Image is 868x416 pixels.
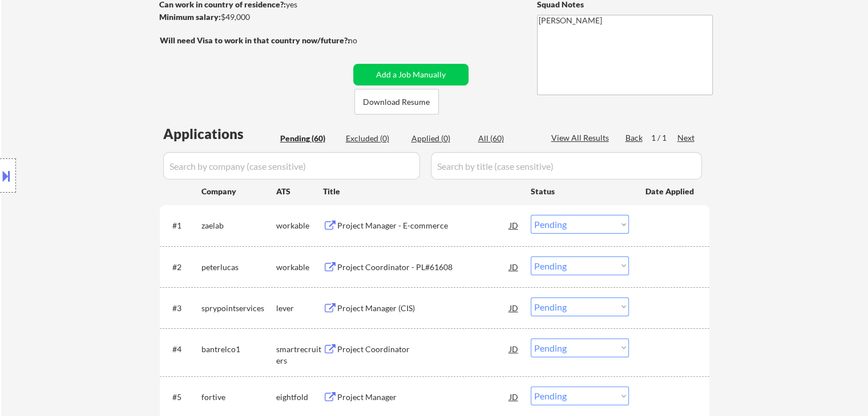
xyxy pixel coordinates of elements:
[337,262,510,273] div: Project Coordinator - PL#61608
[163,152,420,180] input: Search by company (case sensitive)
[337,391,510,403] div: Project Manager
[276,220,323,231] div: workable
[551,132,612,144] div: View All Results
[201,186,276,197] div: Company
[159,12,221,22] strong: Minimum salary:
[508,215,520,235] div: JD
[625,132,644,144] div: Back
[346,133,403,144] div: Excluded (0)
[201,391,276,403] div: fortive
[276,344,323,366] div: smartrecruiters
[508,256,520,277] div: JD
[280,133,337,144] div: Pending (60)
[411,133,469,144] div: Applied (0)
[337,344,510,355] div: Project Coordinator
[651,132,677,144] div: 1 / 1
[276,303,323,314] div: lever
[431,152,702,180] input: Search by title (case sensitive)
[201,303,276,314] div: sprypointservices
[354,89,439,115] button: Download Resume
[160,35,350,45] strong: Will need Visa to work in that country now/future?:
[276,262,323,273] div: workable
[276,391,323,403] div: eightfold
[508,338,520,359] div: JD
[508,386,520,407] div: JD
[276,186,323,197] div: ATS
[531,181,629,201] div: Status
[348,35,381,46] div: no
[172,303,192,314] div: #3
[201,344,276,355] div: bantrelco1
[677,132,696,144] div: Next
[172,391,192,403] div: #5
[163,127,276,141] div: Applications
[323,186,520,197] div: Title
[201,262,276,273] div: peterlucas
[478,133,535,144] div: All (60)
[159,11,349,23] div: $49,000
[172,344,192,355] div: #4
[508,297,520,318] div: JD
[337,220,510,231] div: Project Manager - E-commerce
[353,64,469,85] button: Add a Job Manually
[201,220,276,231] div: zaelab
[645,186,696,197] div: Date Applied
[337,303,510,314] div: Project Manager (CIS)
